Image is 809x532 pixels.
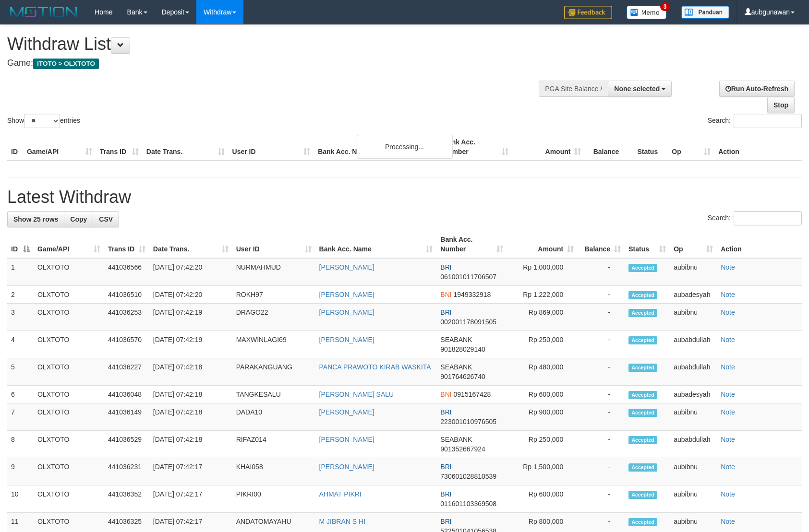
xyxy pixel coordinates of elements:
td: 441036231 [104,458,149,485]
td: [DATE] 07:42:18 [149,386,232,403]
span: None selected [614,85,660,93]
td: 441036149 [104,403,149,431]
img: Button%20Memo.svg [627,6,667,19]
span: Copy [70,215,87,223]
th: Amount: activate to sort column ascending [507,231,578,258]
td: aubibnu [670,485,717,513]
h4: Game: [7,59,530,68]
td: Rp 250,000 [507,331,578,358]
span: SEABANK [440,436,472,443]
th: Balance [585,133,633,161]
td: 441036510 [104,286,149,304]
a: Note [721,263,735,271]
td: [DATE] 07:42:19 [149,304,232,331]
td: - [578,258,625,286]
th: Game/API [23,133,96,161]
a: [PERSON_NAME] [319,463,374,471]
td: [DATE] 07:42:17 [149,458,232,485]
td: - [578,386,625,403]
th: Op [668,133,714,161]
td: 5 [7,358,34,386]
th: Op: activate to sort column ascending [670,231,717,258]
a: Note [721,308,735,316]
a: Note [721,490,735,498]
a: Note [721,408,735,416]
span: BRI [440,308,451,316]
td: [DATE] 07:42:18 [149,431,232,458]
th: Action [717,231,802,258]
a: Run Auto-Refresh [719,81,795,97]
td: OLXTOTO [34,485,104,513]
a: M JIBRAN S HI [319,518,365,525]
span: BRI [440,518,451,525]
td: 441036352 [104,485,149,513]
td: 441036529 [104,431,149,458]
td: DADA10 [232,403,315,431]
td: aubadesyah [670,286,717,304]
td: aubibnu [670,403,717,431]
td: 6 [7,386,34,403]
span: Copy 061001011706507 to clipboard [440,273,496,281]
td: [DATE] 07:42:19 [149,331,232,358]
th: ID: activate to sort column descending [7,231,34,258]
span: Accepted [628,264,657,272]
td: Rp 1,222,000 [507,286,578,304]
th: Bank Acc. Name [314,133,439,161]
td: PIKRI00 [232,485,315,513]
td: - [578,358,625,386]
a: Note [721,291,735,298]
a: Note [721,463,735,471]
td: [DATE] 07:42:17 [149,485,232,513]
td: Rp 869,000 [507,304,578,331]
td: 8 [7,431,34,458]
div: Processing... [357,135,453,159]
a: [PERSON_NAME] [319,308,374,316]
td: - [578,485,625,513]
td: OLXTOTO [34,286,104,304]
div: PGA Site Balance / [539,81,608,97]
td: OLXTOTO [34,331,104,358]
th: Status [633,133,668,161]
span: CSV [99,215,113,223]
th: Game/API: activate to sort column ascending [34,231,104,258]
td: - [578,331,625,358]
a: Note [721,336,735,343]
input: Search: [734,114,802,128]
td: 441036227 [104,358,149,386]
span: Copy 730601028810539 to clipboard [440,473,496,480]
td: MAXWINLAGI69 [232,331,315,358]
span: BRI [440,408,451,416]
span: Copy 1949332918 to clipboard [454,291,491,298]
td: - [578,304,625,331]
td: Rp 900,000 [507,403,578,431]
span: Show 25 rows [13,215,58,223]
label: Search: [708,211,802,225]
select: Showentries [24,114,60,128]
a: PANCA PRAWOTO KIRAB WASKITA [319,363,431,371]
td: aubibnu [670,258,717,286]
a: [PERSON_NAME] [319,263,374,271]
span: BRI [440,490,451,498]
span: Copy 0915167428 to clipboard [454,390,491,398]
a: [PERSON_NAME] [319,408,374,416]
th: Status: activate to sort column ascending [625,231,670,258]
td: - [578,286,625,304]
span: Accepted [628,518,657,526]
td: OLXTOTO [34,258,104,286]
a: Note [721,390,735,398]
a: Copy [64,211,93,227]
td: 441036570 [104,331,149,358]
a: Note [721,363,735,371]
span: Copy 011601103369508 to clipboard [440,500,496,508]
th: Date Trans.: activate to sort column ascending [149,231,232,258]
td: OLXTOTO [34,458,104,485]
td: OLXTOTO [34,358,104,386]
span: BRI [440,263,451,271]
td: [DATE] 07:42:20 [149,286,232,304]
th: Trans ID: activate to sort column ascending [104,231,149,258]
img: MOTION_logo.png [7,5,80,19]
td: Rp 480,000 [507,358,578,386]
span: 3 [660,2,670,11]
span: Copy 901352667924 to clipboard [440,445,485,453]
input: Search: [734,211,802,225]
